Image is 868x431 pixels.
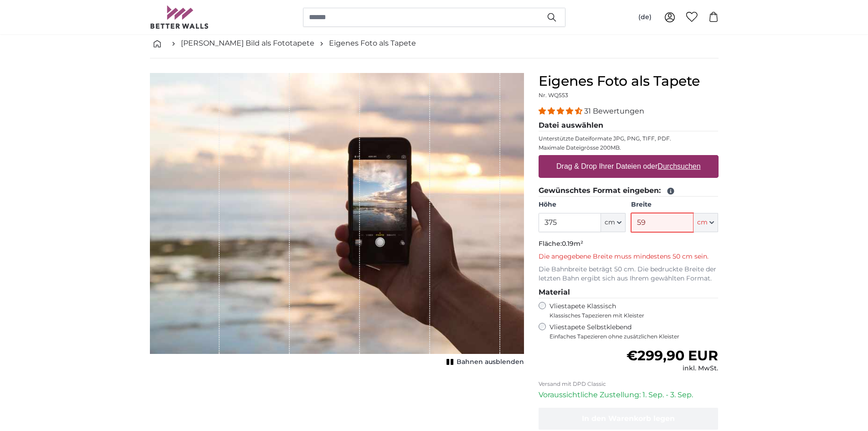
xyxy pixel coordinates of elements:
[627,364,718,373] div: inkl. MwSt.
[553,157,704,176] label: Drag & Drop Ihrer Dateien oder
[631,200,718,209] label: Breite
[150,73,524,369] div: 1 of 1
[697,218,708,227] span: cm
[539,252,719,261] p: Die angegebene Breite muss mindestens 50 cm sein.
[605,218,615,227] span: cm
[562,239,583,248] span: 0.19m²
[584,107,644,115] span: 31 Bewertungen
[539,239,719,249] p: Fläche:
[539,92,568,99] span: Nr. WQ553
[539,120,719,131] legend: Datei auswählen
[539,265,719,283] p: Die Bahnbreite beträgt 50 cm. Die bedruckte Breite der letzten Bahn ergibt sich aus Ihrem gewählt...
[539,408,719,430] button: In den Warenkorb legen
[539,380,719,388] p: Versand mit DPD Classic
[539,73,719,89] h1: Eigenes Foto als Tapete
[693,213,718,232] button: cm
[582,414,675,423] span: In den Warenkorb legen
[539,287,719,298] legend: Material
[657,162,700,170] u: Durchsuchen
[150,29,719,58] nav: breadcrumbs
[539,200,626,209] label: Höhe
[627,347,718,364] span: €299,90 EUR
[539,389,719,400] p: Voraussichtliche Zustellung: 1. Sep. - 3. Sep.
[550,333,719,340] span: Einfaches Tapezieren ohne zusätzlichen Kleister
[181,38,314,49] a: [PERSON_NAME] Bild als Fototapete
[631,9,659,26] button: (de)
[539,185,719,197] legend: Gewünschtes Format eingeben:
[550,302,711,319] label: Vliestapete Klassisch
[539,107,584,115] span: 4.32 stars
[550,312,711,319] span: Klassisches Tapezieren mit Kleister
[539,144,719,151] p: Maximale Dateigrösse 200MB.
[539,135,719,142] p: Unterstützte Dateiformate JPG, PNG, TIFF, PDF.
[150,5,209,29] img: Betterwalls
[550,323,719,340] label: Vliestapete Selbstklebend
[457,358,524,367] span: Bahnen ausblenden
[601,213,626,232] button: cm
[444,356,524,369] button: Bahnen ausblenden
[329,38,416,49] a: Eigenes Foto als Tapete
